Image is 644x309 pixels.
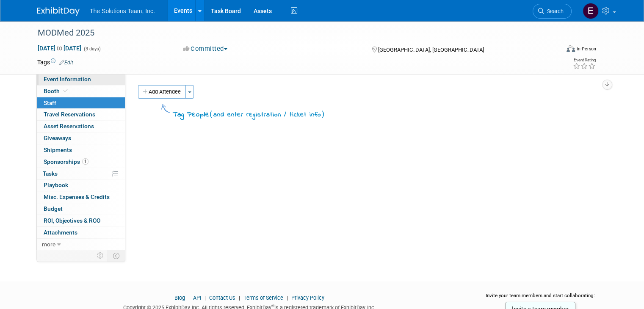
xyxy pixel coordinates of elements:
a: Blog [174,295,185,301]
span: | [285,295,290,301]
a: Attachments [37,227,125,238]
span: Budget [44,205,63,212]
span: ( [210,110,213,118]
div: Event Rating [573,58,596,62]
button: Committed [180,44,231,53]
span: | [186,295,192,301]
div: In-Person [576,46,596,52]
a: more [37,239,125,250]
div: Event Format [514,44,596,57]
td: Tags [37,58,73,66]
a: Event Information [37,74,125,85]
span: Playbook [44,182,68,188]
a: Search [533,4,572,19]
div: Tag People [173,109,325,120]
a: Shipments [37,144,125,156]
a: Budget [37,203,125,215]
a: Contact Us [209,295,235,301]
a: Travel Reservations [37,109,125,120]
span: Attachments [44,229,77,236]
a: Asset Reservations [37,121,125,132]
span: Shipments [44,146,72,153]
span: [GEOGRAPHIC_DATA], [GEOGRAPHIC_DATA] [378,47,484,53]
span: Asset Reservations [44,123,94,130]
a: ROI, Objectives & ROO [37,215,125,226]
div: Invite your team members and start collaborating: [474,292,607,305]
a: Terms of Service [243,295,283,301]
img: Eli Gooden [583,3,599,19]
span: Event Information [44,76,91,83]
span: 1 [82,158,88,165]
td: Personalize Event Tab Strip [93,250,108,261]
button: Add Attendee [138,85,186,99]
div: MODMed 2025 [35,25,549,41]
span: [DATE] [DATE] [37,44,82,52]
span: Giveaways [44,135,71,141]
a: Sponsorships1 [37,156,125,168]
span: ) [321,110,325,118]
td: Toggle Event Tabs [108,250,125,261]
span: Staff [44,99,56,106]
span: more [42,241,55,248]
span: Sponsorships [44,158,88,165]
img: ExhibitDay [37,7,80,16]
a: Misc. Expenses & Credits [37,191,125,203]
span: (3 days) [83,46,101,52]
span: The Solutions Team, Inc. [90,8,155,14]
a: Edit [59,60,73,66]
a: API [193,295,201,301]
span: and enter registration / ticket info [213,110,321,119]
span: Search [544,8,564,14]
sup: ® [271,303,274,308]
img: Format-Inperson.png [567,45,575,52]
a: Booth [37,86,125,97]
span: Tasks [43,170,58,177]
span: Misc. Expenses & Credits [44,193,110,200]
a: Playbook [37,179,125,191]
span: ROI, Objectives & ROO [44,217,100,224]
a: Giveaways [37,132,125,144]
span: Travel Reservations [44,111,95,118]
a: Privacy Policy [291,295,324,301]
a: Staff [37,97,125,109]
i: Booth reservation complete [64,88,68,93]
span: Booth [44,88,69,94]
a: Tasks [37,168,125,179]
span: | [237,295,242,301]
span: | [202,295,208,301]
span: to [55,45,64,52]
